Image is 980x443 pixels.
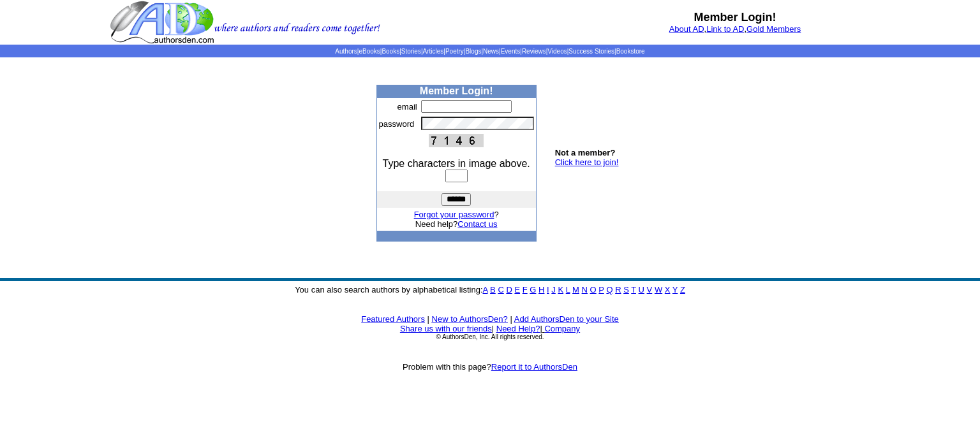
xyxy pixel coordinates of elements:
a: I [547,285,549,294]
a: New to AuthorsDen? [432,314,508,324]
a: C [498,285,503,294]
a: Company [544,324,580,333]
a: Poetry [445,48,464,55]
a: Z [680,285,685,294]
a: Forgot your password [414,210,494,219]
font: © AuthorsDen, Inc. All rights reserved. [436,333,544,340]
a: N [582,285,588,294]
a: K [558,285,563,294]
font: ? [414,210,499,219]
font: password [379,119,415,129]
a: V [647,285,653,294]
a: D [506,285,512,294]
a: M [572,285,579,294]
a: U [639,285,644,294]
a: Q [606,285,612,294]
a: J [551,285,556,294]
a: G [530,285,536,294]
a: W [655,285,662,294]
a: S [623,285,629,294]
a: Articles [423,48,444,55]
a: R [615,285,621,294]
a: A [483,285,488,294]
a: O [590,285,597,294]
a: Events [501,48,521,55]
b: Member Login! [420,85,493,96]
span: | | | | | | | | | | | | [335,48,644,55]
a: Stories [401,48,421,55]
font: Need help? [415,219,498,229]
a: Contact us [457,219,497,229]
a: Videos [547,48,567,55]
b: Member Login! [694,11,776,24]
a: Books [382,48,399,55]
a: Bookstore [616,48,645,55]
a: E [514,285,520,294]
font: | [510,314,512,324]
a: Link to AD [706,24,744,34]
font: | [540,324,580,333]
font: Type characters in image above. [383,158,530,169]
a: Click here to join! [555,157,619,167]
font: | [492,324,494,333]
a: Need Help? [496,324,540,333]
a: F [523,285,528,294]
font: Problem with this page? [403,362,577,372]
a: Add AuthorsDen to your Site [514,314,619,324]
a: Reviews [522,48,546,55]
font: You can also search authors by alphabetical listing: [295,285,685,294]
a: Share us with our friends [400,324,492,333]
a: B [490,285,496,294]
font: email [397,102,417,112]
a: T [631,285,636,294]
a: Blogs [465,48,481,55]
font: , , [669,24,801,34]
a: About AD [669,24,704,34]
a: Success Stories [568,48,614,55]
a: News [483,48,499,55]
a: eBooks [359,48,380,55]
a: P [598,285,604,294]
a: X [665,285,671,294]
img: This Is CAPTCHA Image [429,134,484,147]
a: Report it to AuthorsDen [491,362,577,372]
a: H [538,285,544,294]
a: L [566,285,570,294]
b: Not a member? [555,148,616,157]
a: Gold Members [746,24,801,34]
a: Y [672,285,678,294]
a: Featured Authors [361,314,425,324]
a: Authors [335,48,357,55]
font: | [427,314,429,324]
